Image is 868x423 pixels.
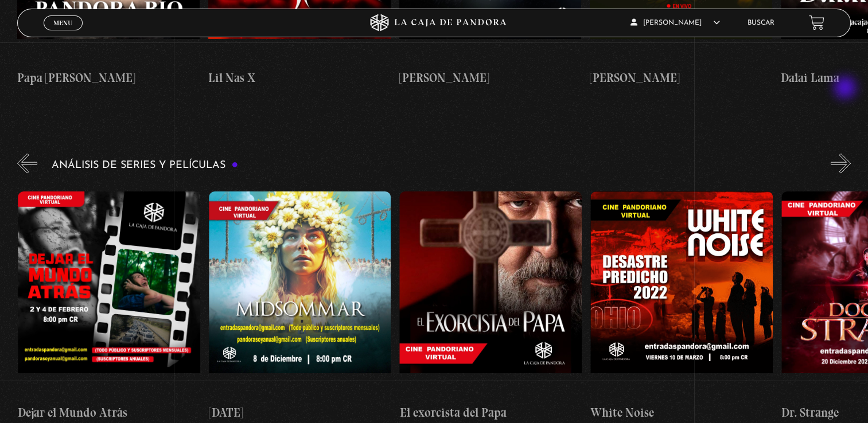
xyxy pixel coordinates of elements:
[748,19,774,26] a: Buscar
[17,153,37,173] button: Previous
[399,403,582,421] h4: El exorcista del Papa
[831,153,851,173] button: Next
[590,403,773,421] h4: White Noise
[49,29,76,37] span: Cerrar
[809,15,824,30] a: View your shopping cart
[17,69,200,87] h4: Papa [PERSON_NAME]
[209,403,391,421] h4: [DATE]
[52,159,238,170] h3: Análisis de series y películas
[630,19,720,26] span: [PERSON_NAME]
[590,69,772,87] h4: [PERSON_NAME]
[399,69,582,87] h4: [PERSON_NAME]
[53,19,72,26] span: Menu
[18,403,200,421] h4: Dejar el Mundo Atrás
[208,69,391,87] h4: Lil Nas X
